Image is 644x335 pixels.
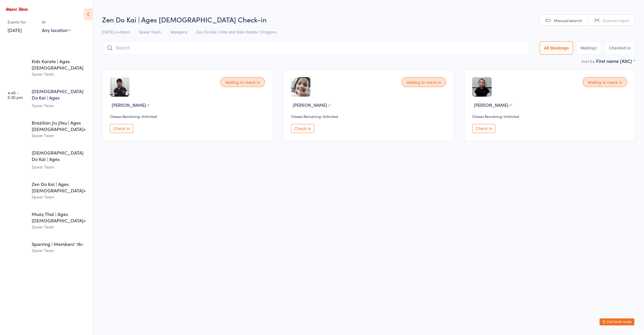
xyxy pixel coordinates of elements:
div: Spear Team [32,247,88,254]
time: 4:00 - 4:45 pm [8,60,23,70]
div: Waiting to check in [583,77,627,87]
time: 4:45 - 5:30 pm [8,90,23,100]
input: Search [102,41,530,55]
time: 5:15 - 6:30 pm [8,122,23,131]
div: Brazilian Jiu Jitsu | Ages [DEMOGRAPHIC_DATA]+ [32,119,88,132]
div: Spear Team [32,224,88,230]
a: 5:30 -6:15 pm[DEMOGRAPHIC_DATA] Do Kai | Ages [DEMOGRAPHIC_DATA]Spear Team [2,144,93,175]
button: All Bookings [540,41,573,55]
div: 3 [595,46,597,50]
span: Zen Do Kai | U18s and Kids Karate | Dragons [196,29,276,35]
div: First name (ASC) [596,58,635,64]
div: Classes Remaining: Unlimited [110,114,267,119]
div: Spear Team [32,164,88,170]
div: Classes Remaining: Unlimited [291,114,448,119]
div: Kids Karate | Ages [DEMOGRAPHIC_DATA] [32,58,88,71]
a: [DATE] [8,27,22,33]
div: Muay Thai | Ages [DEMOGRAPHIC_DATA]+ [32,211,88,224]
label: Sort by [581,58,595,64]
span: [PERSON_NAME] [474,102,508,108]
span: Wangara [170,29,187,35]
span: [PERSON_NAME] [112,102,146,108]
img: image1664786962.png [291,77,311,97]
button: Exit kiosk mode [600,318,634,325]
div: Events for [8,17,36,27]
div: [DEMOGRAPHIC_DATA] Do Kai | Ages [DEMOGRAPHIC_DATA] [32,149,88,164]
a: 7:30 -8:00 pmSparring | Members' 16+Spear Team [2,236,93,260]
div: Sparring | Members' 16+ [32,241,88,247]
span: Scanner input [603,17,629,23]
div: Classes Remaining: Unlimited [472,114,629,119]
span: [PERSON_NAME] [293,102,327,108]
div: Waiting to check in [402,77,446,87]
a: 6:30 -7:30 pmZen Do Kai | Ages [DEMOGRAPHIC_DATA]+Spear Team [2,176,93,205]
div: [DEMOGRAPHIC_DATA] Do Kai | Ages [DEMOGRAPHIC_DATA] [32,88,88,102]
a: 4:00 -4:45 pmKids Karate | Ages [DEMOGRAPHIC_DATA]Spear Team [2,53,93,82]
time: 5:30 - 6:15 pm [8,152,22,161]
div: Waiting to check in [220,77,265,87]
div: Any location [42,27,71,33]
div: Spear Team [32,194,88,200]
span: Manual search [554,17,582,23]
a: 5:15 -6:30 pmBrazilian Jiu Jitsu | Ages [DEMOGRAPHIC_DATA]+Spear Team [2,114,93,144]
div: Zen Do Kai | Ages [DEMOGRAPHIC_DATA]+ [32,181,88,194]
span: [DATE] 4:45pm [102,29,130,35]
img: Spear Dojo [6,8,28,11]
div: At [42,17,71,27]
a: 6:30 -7:30 pmMuay Thai | Ages [DEMOGRAPHIC_DATA]+Spear Team [2,206,93,235]
time: 7:30 - 8:00 pm [8,243,23,252]
span: Spear Team [139,29,161,35]
time: 6:30 - 7:30 pm [8,183,22,192]
button: Check in [110,124,133,133]
div: Spear Team [32,71,88,77]
button: Waiting3 [576,41,602,55]
div: Spear Team [32,102,88,109]
div: Spear Team [32,132,88,139]
time: 6:30 - 7:30 pm [8,213,22,222]
a: 4:45 -5:30 pm[DEMOGRAPHIC_DATA] Do Kai | Ages [DEMOGRAPHIC_DATA]Spear Team [2,83,93,114]
button: Check in [472,124,495,133]
button: Check in [291,124,314,133]
button: Checked in [604,41,635,55]
h2: Zen Do Kai | Ages [DEMOGRAPHIC_DATA] Check-in [102,15,635,24]
img: image1694600477.png [472,77,492,97]
img: image1746608378.png [110,77,129,97]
